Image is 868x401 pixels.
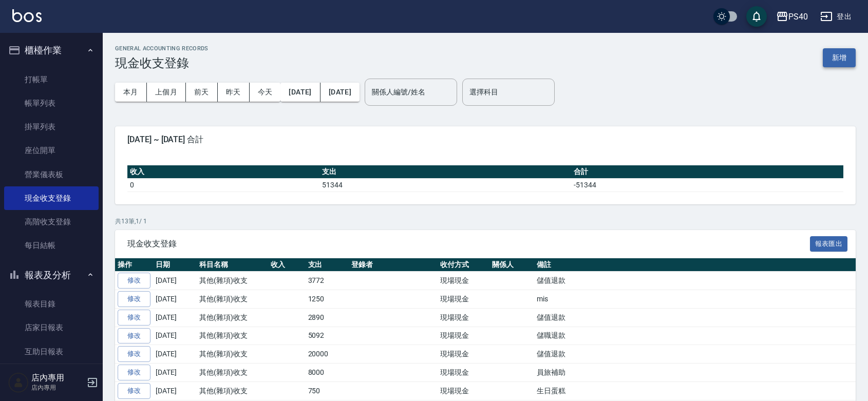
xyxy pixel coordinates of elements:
[4,292,99,316] a: 報表目錄
[571,178,843,192] td: -51344
[489,258,534,272] th: 關係人
[280,83,320,102] button: [DATE]
[31,383,84,392] p: 店內專用
[319,165,572,179] th: 支出
[250,83,281,102] button: 今天
[4,364,99,387] a: 互助排行榜
[534,258,856,272] th: 備註
[571,165,843,179] th: 合計
[197,364,268,382] td: 其他(雜項)收支
[534,327,856,345] td: 儲職退款
[534,290,856,309] td: mis
[153,381,197,400] td: [DATE]
[197,290,268,309] td: 其他(雜項)收支
[438,290,489,309] td: 現場現金
[4,210,99,234] a: 高階收支登錄
[127,239,810,249] span: 現金收支登錄
[118,328,150,344] a: 修改
[306,381,349,400] td: 750
[8,372,29,393] img: Person
[4,340,99,364] a: 互助日報表
[534,345,856,364] td: 儲值退款
[197,381,268,400] td: 其他(雜項)收支
[306,327,349,345] td: 5092
[118,291,150,307] a: 修改
[4,115,99,139] a: 掛單列表
[127,178,319,192] td: 0
[320,83,360,102] button: [DATE]
[823,52,856,62] a: 新增
[127,165,319,179] th: 收入
[268,258,306,272] th: 收入
[438,345,489,364] td: 現場現金
[153,327,197,345] td: [DATE]
[153,290,197,309] td: [DATE]
[153,272,197,290] td: [DATE]
[115,56,209,70] h3: 現金收支登錄
[153,308,197,327] td: [DATE]
[349,258,438,272] th: 登錄者
[306,308,349,327] td: 2890
[810,238,848,248] a: 報表匯出
[197,327,268,345] td: 其他(雜項)收支
[197,345,268,364] td: 其他(雜項)收支
[127,135,843,145] span: [DATE] ~ [DATE] 合計
[197,308,268,327] td: 其他(雜項)收支
[115,217,856,226] p: 共 13 筆, 1 / 1
[4,91,99,115] a: 帳單列表
[306,364,349,382] td: 8000
[153,345,197,364] td: [DATE]
[12,9,42,22] img: Logo
[438,327,489,345] td: 現場現金
[823,48,856,67] button: 新增
[306,345,349,364] td: 20000
[4,234,99,257] a: 每日結帳
[118,310,150,326] a: 修改
[153,258,197,272] th: 日期
[438,308,489,327] td: 現場現金
[118,346,150,362] a: 修改
[306,258,349,272] th: 支出
[816,7,856,26] button: 登出
[4,262,99,289] button: 報表及分析
[218,83,250,102] button: 昨天
[31,373,84,383] h5: 店內專用
[153,364,197,382] td: [DATE]
[534,364,856,382] td: 員旅補助
[746,6,767,27] button: save
[534,308,856,327] td: 儲值退款
[4,68,99,91] a: 打帳單
[4,163,99,186] a: 營業儀表板
[772,6,812,27] button: PS40
[115,258,153,272] th: 操作
[115,45,209,52] h2: GENERAL ACCOUNTING RECORDS
[186,83,218,102] button: 前天
[118,383,150,399] a: 修改
[197,272,268,290] td: 其他(雜項)收支
[118,365,150,380] a: 修改
[534,381,856,400] td: 生日蛋糕
[534,272,856,290] td: 儲值退款
[319,178,572,192] td: 51344
[306,290,349,309] td: 1250
[438,364,489,382] td: 現場現金
[306,272,349,290] td: 3772
[197,258,268,272] th: 科目名稱
[4,139,99,162] a: 座位開單
[147,83,186,102] button: 上個月
[4,186,99,210] a: 現金收支登錄
[788,10,808,23] div: PS40
[810,236,848,252] button: 報表匯出
[438,381,489,400] td: 現場現金
[115,83,147,102] button: 本月
[4,316,99,339] a: 店家日報表
[118,273,150,289] a: 修改
[438,258,489,272] th: 收付方式
[4,37,99,64] button: 櫃檯作業
[438,272,489,290] td: 現場現金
